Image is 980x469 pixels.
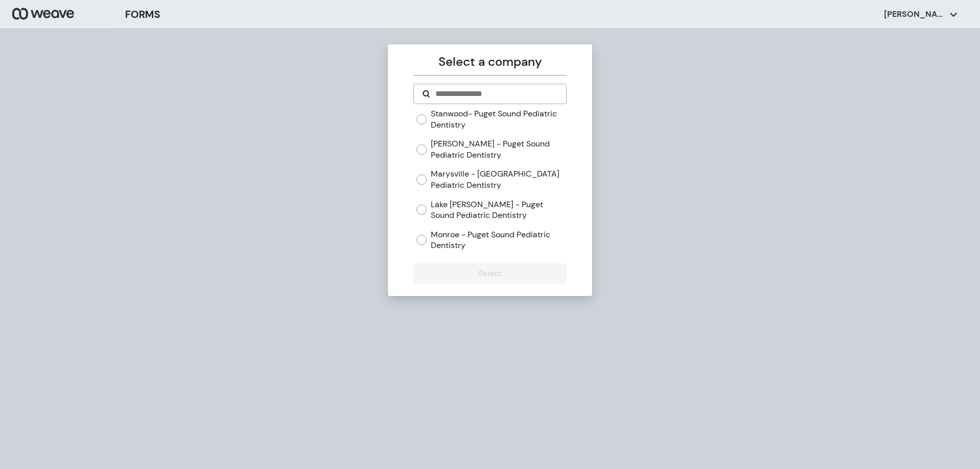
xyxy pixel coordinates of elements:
h3: FORMS [125,7,160,22]
label: Stanwood- Puget Sound Pediatric Dentistry [431,108,566,130]
label: Lake [PERSON_NAME] - Puget Sound Pediatric Dentistry [431,199,566,221]
label: Marysville - [GEOGRAPHIC_DATA] Pediatric Dentistry [431,168,566,190]
input: Search [434,88,557,100]
label: [PERSON_NAME] - Puget Sound Pediatric Dentistry [431,138,566,160]
p: Select a company [413,53,566,71]
label: Monroe - Puget Sound Pediatric Dentistry [431,229,566,251]
button: Select [413,263,566,284]
p: [PERSON_NAME] [884,9,945,20]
